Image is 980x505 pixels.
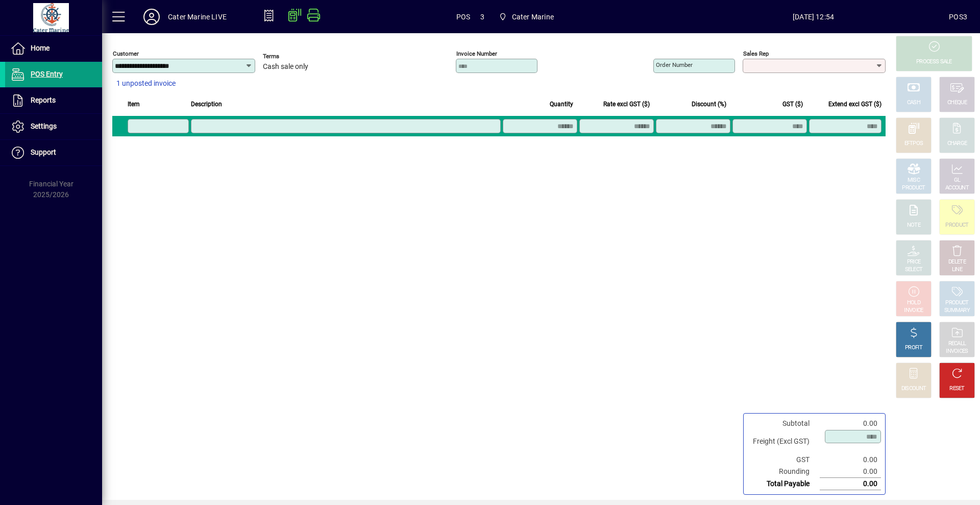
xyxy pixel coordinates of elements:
div: EFTPOS [904,140,923,148]
button: 1 unposted invoice [112,75,180,93]
span: [DATE] 12:54 [678,9,949,25]
span: Home [31,44,50,52]
td: GST [748,454,820,466]
span: Discount (%) [692,99,726,110]
td: Freight (Excl GST) [748,429,820,454]
a: Reports [5,88,102,113]
mat-label: Sales rep [743,50,769,57]
a: Home [5,36,102,61]
mat-label: Order number [656,61,693,68]
span: Support [31,148,56,156]
div: GL [954,177,961,184]
span: Rate excl GST ($) [603,99,650,110]
span: Description [191,99,222,110]
div: SELECT [905,266,923,274]
div: PRODUCT [945,299,968,307]
div: Cater Marine LIVE [168,9,227,25]
div: PRODUCT [945,222,968,229]
div: ACCOUNT [945,184,969,192]
mat-label: Customer [113,50,139,57]
span: Cater Marine [495,8,558,26]
span: 1 unposted invoice [116,78,176,89]
div: LINE [952,266,962,274]
div: RECALL [948,340,966,348]
div: POS3 [949,9,967,25]
div: NOTE [907,222,920,229]
mat-label: Invoice number [456,50,497,57]
span: Cash sale only [263,63,308,71]
a: Support [5,140,102,165]
div: PRICE [907,258,921,266]
span: Item [128,99,140,110]
div: DELETE [948,258,966,266]
td: Subtotal [748,418,820,429]
td: 0.00 [820,454,881,466]
td: 0.00 [820,418,881,429]
div: MISC [908,177,920,184]
div: RESET [949,385,965,393]
div: PRODUCT [902,184,925,192]
span: POS Entry [31,70,63,78]
span: Settings [31,122,57,130]
a: Settings [5,114,102,139]
div: INVOICE [904,307,923,315]
div: PROFIT [905,344,922,352]
div: DISCOUNT [901,385,926,393]
span: Extend excl GST ($) [828,99,881,110]
td: 0.00 [820,466,881,478]
span: Quantity [550,99,573,110]
div: INVOICES [946,348,968,355]
div: CASH [907,99,920,107]
div: PROCESS SALE [916,58,952,66]
span: Reports [31,96,56,104]
div: SUMMARY [944,307,970,315]
div: CHEQUE [947,99,967,107]
span: GST ($) [782,99,803,110]
td: Rounding [748,466,820,478]
span: 3 [480,9,484,25]
button: Profile [135,8,168,26]
div: HOLD [907,299,920,307]
td: Total Payable [748,478,820,490]
span: Cater Marine [512,9,554,25]
span: POS [456,9,471,25]
td: 0.00 [820,478,881,490]
div: CHARGE [947,140,967,148]
span: Terms [263,53,324,60]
